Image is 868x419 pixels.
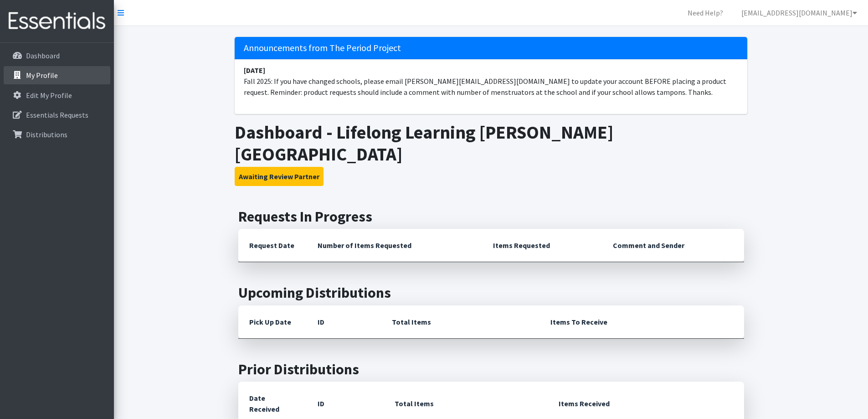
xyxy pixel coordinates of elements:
[238,361,744,378] h2: Prior Distributions
[602,229,744,262] th: Comment and Sender
[26,110,88,119] p: Essentials Requests
[26,51,60,60] p: Dashboard
[734,4,864,22] a: [EMAIL_ADDRESS][DOMAIN_NAME]
[235,37,747,59] h5: Announcements from The Period Project
[307,229,483,262] th: Number of Items Requested
[539,305,744,339] th: Items To Receive
[244,66,265,75] strong: [DATE]
[235,121,747,165] h1: Dashboard - Lifelong Learning [PERSON_NAME][GEOGRAPHIC_DATA]
[4,86,110,104] a: Edit My Profile
[4,106,110,124] a: Essentials Requests
[26,130,67,139] p: Distributions
[4,125,110,144] a: Distributions
[26,91,72,100] p: Edit My Profile
[235,167,324,186] button: Awaiting Review Partner
[238,284,744,301] h2: Upcoming Distributions
[4,66,110,84] a: My Profile
[4,47,110,65] a: Dashboard
[238,208,744,225] h2: Requests In Progress
[680,4,730,22] a: Need Help?
[238,305,307,339] th: Pick Up Date
[26,71,58,80] p: My Profile
[238,229,307,262] th: Request Date
[4,6,110,36] img: HumanEssentials
[307,305,381,339] th: ID
[235,59,747,103] li: Fall 2025: If you have changed schools, please email [PERSON_NAME][EMAIL_ADDRESS][DOMAIN_NAME] to...
[381,305,539,339] th: Total Items
[482,229,602,262] th: Items Requested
